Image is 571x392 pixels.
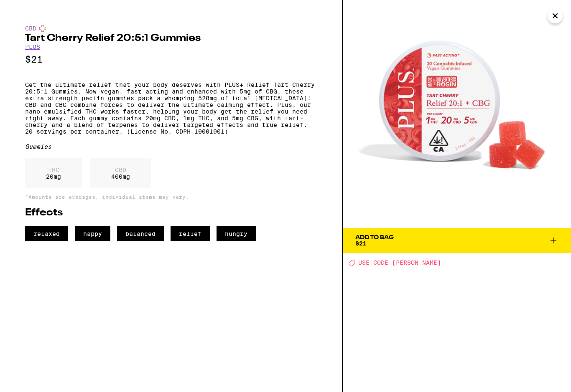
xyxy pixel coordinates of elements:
[548,8,563,23] button: Close
[25,81,317,135] p: Get the ultimate relief that your body deserves with PLUS+ Relief Tart Cherry 20:5:1 Gummies. Now...
[25,33,317,43] h2: Tart Cherry Relief 20:5:1 Gummies
[355,235,394,240] div: Add To Bag
[25,194,317,200] p: *Amounts are averages, individual items may vary.
[39,25,46,32] img: cbdColor.svg
[171,226,210,241] span: relief
[46,167,61,173] p: THC
[355,240,367,247] span: $21
[75,226,110,241] span: happy
[25,226,68,241] span: relaxed
[117,226,164,241] span: balanced
[25,25,317,32] div: CBD
[25,43,40,50] a: PLUS
[343,228,571,253] button: Add To Bag$21
[90,158,151,188] div: 400 mg
[25,158,82,188] div: 20 mg
[358,260,441,266] span: USE CODE [PERSON_NAME]
[25,54,317,65] p: $21
[25,143,317,150] div: Gummies
[111,167,130,173] p: CBD
[25,208,317,218] h2: Effects
[217,226,256,241] span: hungry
